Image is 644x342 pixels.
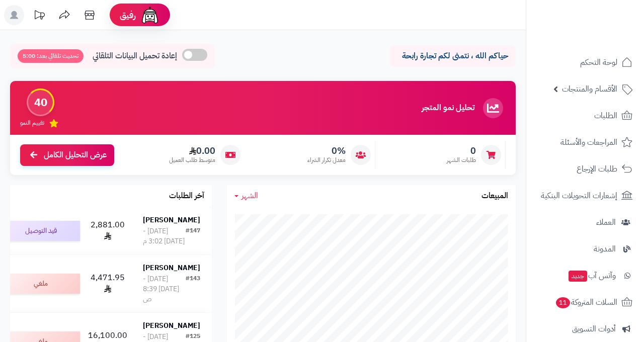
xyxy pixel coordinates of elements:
div: #143 [186,274,200,304]
span: أدوات التسويق [572,322,616,336]
span: تحديث تلقائي بعد: 5:00 [18,49,84,63]
p: حياكم الله ، نتمنى لكم تجارة رابحة [397,50,508,62]
a: الشهر [234,190,258,202]
span: إعادة تحميل البيانات التلقائي [93,50,177,62]
div: #147 [186,226,200,246]
a: وآتس آبجديد [532,264,638,288]
span: 0 [447,145,476,156]
a: عرض التحليل الكامل [20,144,114,166]
div: [DATE] - [DATE] 3:02 م [143,226,186,246]
span: الشهر [242,190,258,202]
a: العملاء [532,210,638,234]
span: طلبات الشهر [447,156,476,164]
span: تقييم النمو [20,119,44,127]
span: المراجعات والأسئلة [560,135,617,149]
span: عرض التحليل الكامل [44,149,107,161]
span: العملاء [596,215,616,229]
span: جديد [569,271,587,282]
span: الأقسام والمنتجات [562,82,617,96]
a: إشعارات التحويلات البنكية [532,184,638,208]
a: أدوات التسويق [532,317,638,341]
span: الطلبات [594,109,617,123]
span: 0% [307,145,346,156]
a: لوحة التحكم [532,50,638,74]
h3: تحليل نمو المتجر [422,104,474,113]
a: المدونة [532,237,638,261]
td: 4,471.95 [84,255,131,312]
a: المراجعات والأسئلة [532,130,638,154]
div: [DATE] - [DATE] 8:39 ص [143,274,186,304]
img: ai-face.png [140,5,160,25]
span: إشعارات التحويلات البنكية [541,189,617,203]
span: السلات المتروكة [555,295,617,309]
td: 2,881.00 [84,207,131,254]
strong: [PERSON_NAME] [143,263,200,273]
span: المدونة [594,242,616,256]
img: logo-2.png [576,20,634,41]
span: رفيق [120,9,136,21]
strong: [PERSON_NAME] [143,215,200,225]
span: 0.00 [169,145,215,156]
span: لوحة التحكم [580,55,617,69]
strong: [PERSON_NAME] [143,320,200,331]
span: وآتس آب [568,269,616,283]
span: 11 [555,297,570,308]
a: تحديثات المنصة [27,5,52,28]
span: طلبات الإرجاع [577,162,617,176]
span: معدل تكرار الشراء [307,156,346,164]
span: متوسط طلب العميل [169,156,215,164]
a: السلات المتروكة11 [532,290,638,314]
a: طلبات الإرجاع [532,157,638,181]
a: الطلبات [532,104,638,128]
h3: آخر الطلبات [169,192,204,201]
h3: المبيعات [481,192,508,201]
